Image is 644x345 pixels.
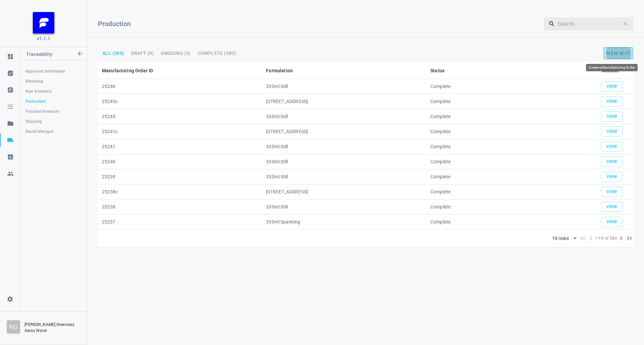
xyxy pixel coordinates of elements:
span: View [604,128,619,136]
button: add [601,126,623,137]
span: View [604,113,619,120]
span: New M/O [607,51,630,56]
td: 25238c [98,184,262,199]
button: add [601,187,623,197]
td: 25241 [98,139,262,154]
span: Recall Manager [25,128,81,135]
a: Approved Information [20,65,87,78]
td: Complete [426,139,588,154]
span: Finished Inventory [25,108,81,115]
div: 10 rows [548,234,579,244]
td: [STREET_ADDRESS] [262,184,426,199]
span: View [604,218,619,226]
span: View [604,143,619,151]
td: Complete [426,124,588,139]
button: add [601,111,623,122]
td: Complete [426,79,588,94]
button: add [601,217,623,227]
td: [STREET_ADDRESS] [262,94,426,109]
button: add [601,172,623,182]
button: add [601,142,623,152]
div: Manufacturing Order ID [102,67,153,75]
td: 330ml Still [262,199,426,214]
button: add [601,96,623,107]
td: 330ml Still [262,79,426,94]
button: DRAFT (0) [128,49,157,58]
div: Status [430,67,444,75]
td: 25238 [98,199,262,214]
button: All (380) [100,49,127,58]
button: add [603,47,633,59]
td: Complete [426,94,588,109]
button: add [601,81,623,92]
td: 330ml Sparkling [262,214,426,230]
span: Complete (380) [198,51,236,56]
span: View [604,83,619,90]
p: Traceability [26,47,76,63]
img: FB_Logo_Reversed_RGB_Icon.895fbf61.png [33,12,54,33]
td: 25239 [98,169,262,184]
span: Approved Information [25,68,81,75]
span: Formulation [266,67,302,75]
span: Last Page [625,234,633,242]
h6: Production [98,18,448,29]
td: 25245 [98,109,262,124]
a: Shipping [20,115,87,128]
div: Formulation [266,67,293,75]
span: Production [25,98,81,105]
button: add [601,157,623,167]
span: Next Page [617,234,625,242]
span: Previous Page [587,234,595,242]
td: Complete [426,169,588,184]
button: add [601,202,623,212]
td: Complete [426,154,588,169]
td: 25237 [98,214,262,230]
td: Complete [426,214,588,230]
span: View [604,188,619,196]
svg: Search [548,20,555,27]
a: Production [20,95,87,108]
a: Recall Manager [20,125,87,138]
span: Shipping [25,118,81,125]
td: 25240 [98,154,262,169]
span: 1-10 of 380 [595,235,617,242]
input: Search [558,17,619,30]
p: Aeras Water [24,328,78,334]
span: Receiving [25,78,81,85]
span: v1.1.1 [37,35,50,42]
td: 330ml Still [262,169,426,184]
span: View [604,173,619,181]
td: 25245c [98,94,262,109]
span: First Page [579,234,587,242]
span: All (380) [102,51,124,56]
span: Raw Inventory [25,88,81,95]
span: Status [430,67,453,75]
span: DRAFT (0) [131,51,154,56]
span: View [604,158,619,166]
div: 10 rows [550,236,571,241]
p: [PERSON_NAME] Greenway [24,322,80,328]
span: View [604,98,619,105]
td: 330ml Still [262,139,426,154]
button: Ongoing (0) [158,49,193,58]
td: 25246 [98,79,262,94]
span: Ongoing (0) [161,51,191,56]
td: [STREET_ADDRESS] [262,124,426,139]
td: Complete [426,109,588,124]
td: Complete [426,184,588,199]
td: 330ml Still [262,154,426,169]
a: Receiving [20,75,87,88]
span: View [604,203,619,211]
a: Finished Inventory [20,105,87,118]
span: Manufacturing Order ID [102,67,162,75]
